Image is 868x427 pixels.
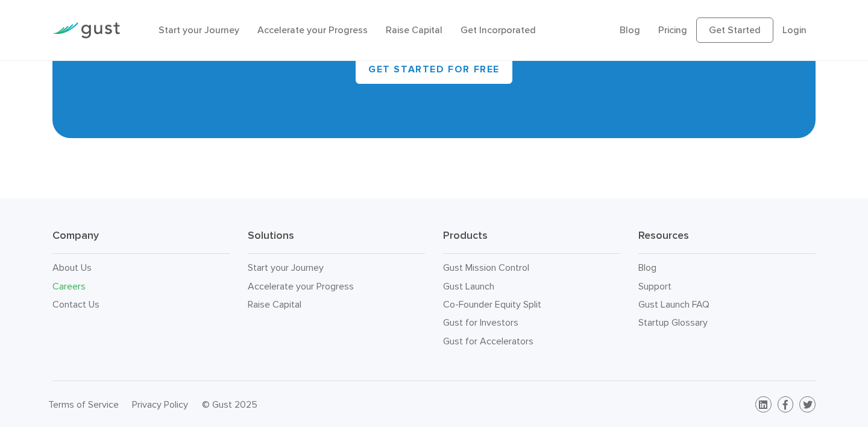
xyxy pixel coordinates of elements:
a: Co-Founder Equity Split [443,299,541,310]
a: Blog [638,262,656,273]
a: Gust for Investors [443,317,518,328]
a: Pricing [658,24,687,36]
a: Careers [52,280,86,292]
a: Gust Launch FAQ [638,299,709,310]
a: Login [782,24,807,36]
h3: Resources [638,229,816,254]
a: Start your Journey [248,262,324,273]
a: Start your Journey [159,24,239,36]
a: Get Incorporated [461,24,536,36]
a: Support [638,280,671,292]
a: Raise Capital [386,24,442,36]
a: Gust Launch [443,280,494,292]
a: Accelerate your Progress [257,24,368,36]
a: Get Started for Free [356,55,512,84]
a: About Us [52,262,92,273]
a: Gust Mission Control [443,262,529,273]
a: Raise Capital [248,299,301,310]
h3: Company [52,229,230,254]
a: Gust for Accelerators [443,335,533,347]
img: Gust Logo [52,22,120,39]
a: Startup Glossary [638,317,708,328]
a: Get Started [696,17,773,43]
a: Accelerate your Progress [248,280,354,292]
a: Privacy Policy [132,399,188,410]
h3: Products [443,229,620,254]
a: Blog [620,24,640,36]
a: Contact Us [52,299,99,310]
h3: Solutions [248,229,425,254]
div: © Gust 2025 [202,396,425,413]
a: Terms of Service [48,399,119,410]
